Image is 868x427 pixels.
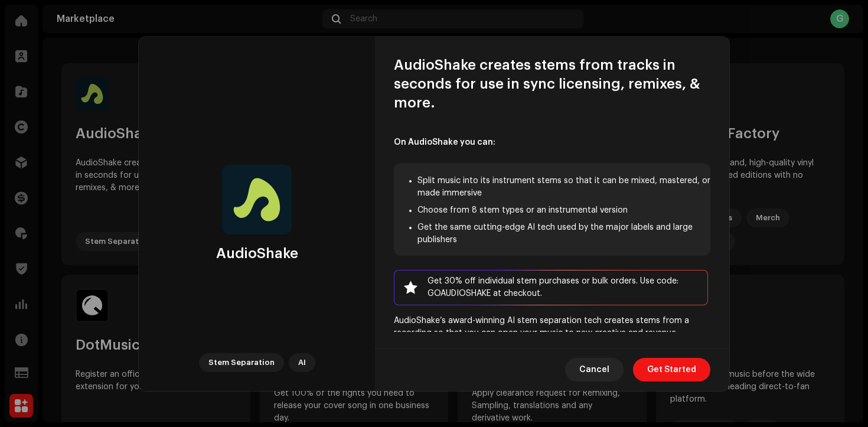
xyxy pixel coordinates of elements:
strong: On AudioShake you can: [394,138,495,146]
img: 2fd7bcad-6c73-4393-bbe1-37a2d9795fdd [221,164,292,235]
div: AI [289,353,315,372]
button: Cancel [565,358,624,382]
p: Get 30% off individual stem purchases or bulk orders. Use code: GOAUDIOSHAKE at checkout. [394,270,708,305]
li: Get the same cutting-edge AI tech used by the major labels and large publishers [417,221,710,246]
div: AudioShake [216,245,298,263]
span: Cancel [579,358,609,382]
h3: AudioShake creates stems from tracks in seconds for use in sync licensing, remixes, & more. [394,56,710,112]
p: AudioShake’s award-winning AI stem separation tech creates stems from a recording so that you can... [394,315,710,364]
li: Split music into its instrument stems so that it can be mixed, mastered, or made immersive [417,175,710,200]
button: Get Started [633,358,710,382]
div: Stem Separation [199,353,284,372]
span: Get Started [647,358,696,382]
li: Choose from 8 stem types or an instrumental version [417,204,710,217]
